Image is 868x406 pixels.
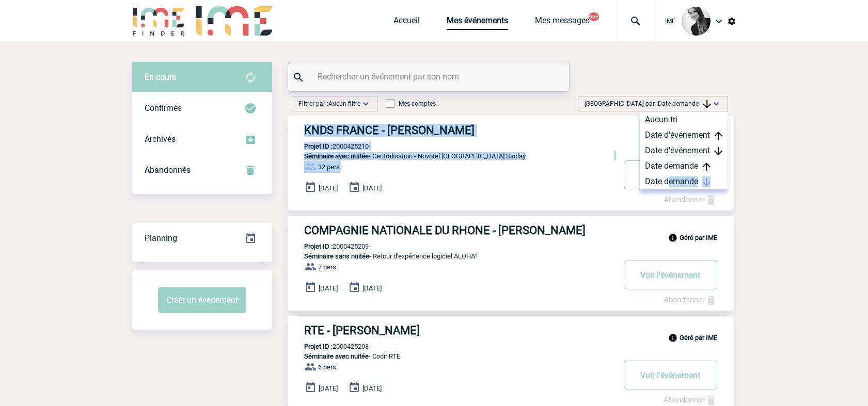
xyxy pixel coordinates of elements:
[640,158,728,174] div: Date demande
[304,124,614,137] h3: KNDS FRANCE - [PERSON_NAME]
[145,233,177,243] span: Planning
[664,295,717,304] a: Abandonner
[360,99,371,109] img: baseline_expand_more_white_24dp-b.png
[132,6,186,36] img: IME-Finder
[304,224,614,237] h3: COMPAGNIE NATIONALE DU RHONE - [PERSON_NAME]
[288,242,369,250] p: 2000425209
[362,184,382,192] span: [DATE]
[714,132,722,140] img: arrow_upward.png
[362,284,382,292] span: [DATE]
[624,160,717,189] button: Voir l'événement
[664,395,717,404] a: Abandonner
[535,15,590,30] a: Mes messages
[132,223,272,254] div: Retrouvez ici tous vos événements organisés par date et état d'avancement
[145,134,176,144] span: Archivés
[304,152,369,160] span: Séminaire avec nuitée
[145,103,182,113] span: Confirmés
[145,72,176,82] span: En cours
[288,252,614,260] p: - Retour d'expérience logiciel ALOHA²
[640,127,728,143] div: Date d'événement
[304,343,333,350] b: Projet ID :
[298,99,360,109] span: Filtrer par :
[664,195,717,204] a: Abandonner
[288,343,369,350] p: 2000425208
[288,352,614,360] p: - Codir RTE
[703,100,711,108] img: arrow_downward.png
[318,263,338,271] span: 7 pers.
[624,361,717,389] button: Voir l'événement
[386,100,436,107] label: Mes comptes
[288,152,614,160] p: - Centralisation - Novotel [GEOGRAPHIC_DATA] Saclay
[585,99,711,109] span: [GEOGRAPHIC_DATA] par :
[304,142,333,150] b: Projet ID :
[304,352,369,360] span: Séminaire avec nuitée
[315,69,545,84] input: Rechercher un événement par son nom
[304,242,333,250] b: Projet ID :
[680,334,717,342] b: Géré par IME
[658,100,711,107] span: Date demande
[288,124,734,137] a: KNDS FRANCE - [PERSON_NAME]
[304,324,614,337] h3: RTE - [PERSON_NAME]
[393,15,420,30] a: Accueil
[288,324,734,337] a: RTE - [PERSON_NAME]
[682,7,711,36] img: 101050-0.jpg
[319,184,338,192] span: [DATE]
[288,224,734,237] a: COMPAGNIE NATIONALE DU RHONE - [PERSON_NAME]
[640,143,728,158] div: Date d'événement
[447,15,508,30] a: Mes événements
[589,12,599,21] button: 99+
[132,124,272,155] div: Retrouvez ici tous les événements que vous avez décidé d'archiver
[145,165,191,175] span: Abandonnés
[668,233,677,242] img: info_black_24dp.svg
[702,163,711,171] img: arrow_upward.png
[319,284,338,292] span: [DATE]
[319,384,338,392] span: [DATE]
[362,384,382,392] span: [DATE]
[132,62,272,93] div: Retrouvez ici tous vos évènements avant confirmation
[640,174,728,189] div: Date demande
[288,142,369,150] p: 2000425210
[304,252,369,260] span: Séminaire sans nuitée
[318,163,341,171] span: 32 pers.
[702,178,711,186] img: arrow_downward.png
[668,333,677,343] img: info_black_24dp.svg
[158,287,246,313] button: Créer un événement
[665,18,675,25] span: IME
[318,363,338,371] span: 6 pers.
[328,100,360,107] span: Aucun filtre
[624,261,717,289] button: Voir l'événement
[680,234,717,241] b: Géré par IME
[132,155,272,186] div: Retrouvez ici tous vos événements annulés
[132,222,272,253] a: Planning
[711,99,721,109] img: baseline_expand_more_white_24dp-b.png
[714,147,722,155] img: arrow_downward.png
[640,112,728,127] div: Aucun tri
